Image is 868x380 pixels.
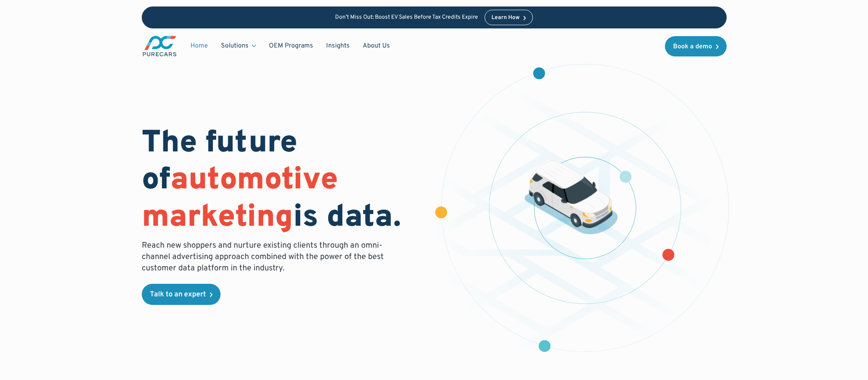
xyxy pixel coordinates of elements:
[142,35,177,57] img: purecars logo
[214,38,262,54] div: Solutions
[356,38,396,54] a: About Us
[524,161,618,235] img: illustration of a vehicle
[673,43,712,50] div: Book a demo
[262,38,320,54] a: OEM Programs
[184,38,214,54] a: Home
[142,161,338,237] span: automotive marketing
[485,10,533,25] a: Learn How
[142,35,177,57] a: main
[665,36,727,56] a: Book a demo
[221,41,249,50] div: Solutions
[142,125,424,237] h1: The future of is data.
[491,15,520,21] div: Learn How
[150,291,206,298] div: Talk to an expert
[335,14,478,21] p: Don’t Miss Out: Boost EV Sales Before Tax Credits Expire
[142,240,389,274] p: Reach new shoppers and nurture existing clients through an omni-channel advertising approach comb...
[320,38,356,54] a: Insights
[142,284,221,305] a: Talk to an expert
